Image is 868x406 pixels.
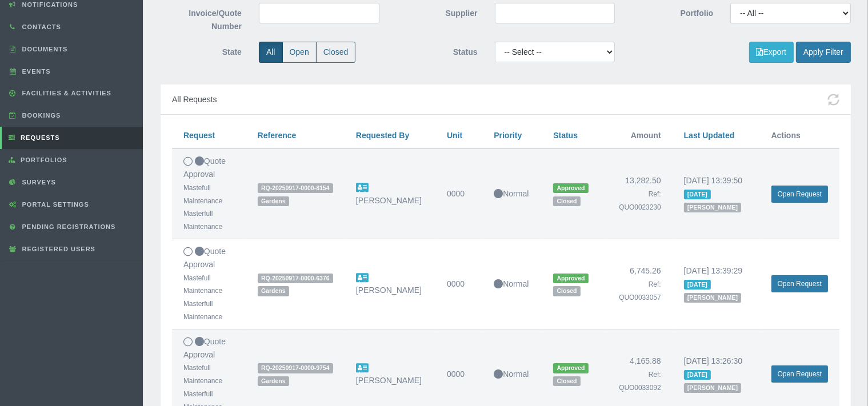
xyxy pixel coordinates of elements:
a: Reference [258,131,297,140]
span: Bookings [19,112,61,119]
span: Documents [19,46,68,53]
span: Gardens [258,376,289,386]
small: Masterfull Maintenance [183,300,222,321]
span: [DATE] [684,370,711,380]
span: Requests [18,134,60,141]
small: Masterfull Maintenance [183,210,222,231]
label: Status [388,42,486,59]
span: Closed [553,286,581,296]
td: Quote Approval [172,148,246,239]
span: [PERSON_NAME] [684,203,742,212]
span: [PERSON_NAME] [684,293,742,303]
td: 6,745.26 [605,239,673,329]
button: Apply Filter [796,42,851,63]
td: Quote Approval [172,239,246,329]
td: 0000 [435,148,482,239]
td: [PERSON_NAME] [345,239,435,329]
span: Gardens [258,196,289,206]
span: RQ-20250917-0000-8154 [258,183,333,193]
a: Open Request [771,365,828,383]
a: Status [553,131,578,140]
label: Portfolio [623,3,722,20]
td: [DATE] 13:39:50 [673,148,760,239]
small: Mastefull Maintenance [183,184,222,205]
span: RQ-20250917-0000-6376 [258,274,333,283]
a: Open Request [771,275,828,292]
td: Normal [482,148,542,239]
a: Priority [494,131,522,140]
td: Normal [482,239,542,329]
span: Approved [553,363,589,373]
span: Closed [553,196,581,206]
button: Export [749,42,794,63]
span: [PERSON_NAME] [684,383,742,393]
span: [DATE] [684,280,711,290]
td: 0000 [435,239,482,329]
label: Invoice/Quote Number [152,3,250,33]
small: Mastefull Maintenance [183,364,222,385]
a: Request [183,131,215,140]
span: Approved [553,274,589,283]
span: Facilities & Activities [19,90,111,97]
small: Ref: QUO0033092 [619,371,661,392]
span: Contacts [19,23,61,30]
span: Events [19,68,51,75]
span: Approved [553,183,589,193]
label: All [259,42,283,63]
a: Requested By [356,131,409,140]
label: Supplier [388,3,486,20]
td: 13,282.50 [605,148,673,239]
span: Gardens [258,286,289,296]
span: Actions [771,131,801,140]
td: [DATE] 13:39:29 [673,239,760,329]
span: Portfolios [18,156,67,163]
label: State [152,42,250,59]
span: Notifications [19,1,78,8]
a: Last Updated [684,131,735,140]
span: Portal Settings [19,201,89,208]
small: Mastefull Maintenance [183,274,222,295]
label: Open [282,42,317,63]
a: Open Request [771,186,828,203]
span: Pending Registrations [19,223,116,230]
span: Amount [631,131,661,140]
span: RQ-20250917-0000-9754 [258,363,333,373]
div: All Requests [161,85,851,115]
span: Registered Users [19,246,95,252]
small: Ref: QUO0033057 [619,280,661,302]
a: Unit [447,131,462,140]
span: Closed [553,376,581,386]
span: [DATE] [684,190,711,199]
span: Surveys [19,179,56,186]
label: Closed [316,42,356,63]
td: [PERSON_NAME] [345,148,435,239]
